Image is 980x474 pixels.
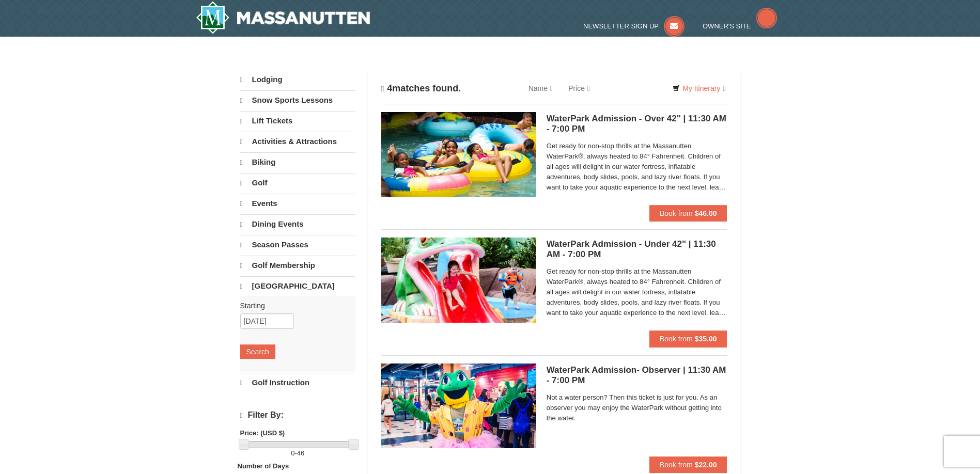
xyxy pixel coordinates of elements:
h5: WaterPark Admission- Observer | 11:30 AM - 7:00 PM [547,365,727,386]
img: Massanutten Resort Logo [196,1,370,34]
a: My Itinerary [666,81,732,96]
a: Price [561,78,598,99]
a: Lodging [240,70,355,89]
span: Book from [660,461,693,469]
span: Newsletter Sign Up [583,22,659,30]
img: 6619917-1560-394ba125.jpg [381,112,536,197]
a: Name [521,78,561,99]
span: 4 [387,83,392,93]
a: Activities & Attractions [240,132,355,151]
img: 6619917-1587-675fdf84.jpg [381,364,536,448]
strong: Price: (USD $) [240,429,285,437]
a: Golf Instruction [240,373,355,392]
h5: WaterPark Admission - Under 42" | 11:30 AM - 7:00 PM [547,239,727,260]
label: - [240,448,355,459]
span: Book from [660,335,693,343]
a: Massanutten Resort [196,1,370,34]
a: Owner's Site [703,22,777,30]
strong: Number of Days [238,462,289,470]
strong: $46.00 [695,209,717,217]
span: 46 [297,449,304,457]
strong: $22.00 [695,461,717,469]
button: Book from $46.00 [649,205,727,222]
span: Get ready for non-stop thrills at the Massanutten WaterPark®, always heated to 84° Fahrenheit. Ch... [547,141,727,193]
a: [GEOGRAPHIC_DATA] [240,276,355,296]
h4: matches found. [381,83,461,94]
button: Search [240,344,275,359]
a: Events [240,194,355,213]
label: Starting [240,301,348,311]
a: Golf [240,173,355,193]
a: Lift Tickets [240,111,355,131]
a: Newsletter Sign Up [583,22,685,30]
span: Get ready for non-stop thrills at the Massanutten WaterPark®, always heated to 84° Fahrenheit. Ch... [547,266,727,318]
span: 0 [291,449,294,457]
h5: WaterPark Admission - Over 42" | 11:30 AM - 7:00 PM [547,114,727,134]
a: Dining Events [240,214,355,234]
span: Owner's Site [703,22,751,30]
a: Golf Membership [240,256,355,275]
button: Book from $22.00 [649,456,727,473]
h4: Filter By: [240,410,355,420]
span: Not a water person? Then this ticket is just for you. As an observer you may enjoy the WaterPark ... [547,392,727,423]
a: Season Passes [240,235,355,255]
button: Book from $35.00 [649,330,727,347]
strong: $35.00 [695,335,717,343]
a: Snow Sports Lessons [240,90,355,110]
span: Book from [660,209,693,217]
img: 6619917-1570-0b90b492.jpg [381,238,536,322]
a: Biking [240,152,355,172]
